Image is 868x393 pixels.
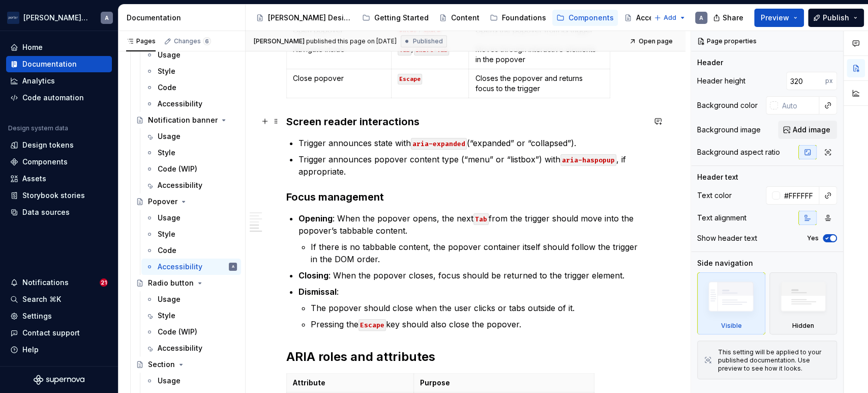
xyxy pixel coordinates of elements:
[298,212,645,237] p: : When the popover opens, the next from the trigger should move into the popover’s tabbable content.
[286,115,645,129] h3: Screen reader interactions
[298,286,645,298] p: :
[132,275,241,291] a: Radio button
[374,13,429,23] div: Getting Started
[22,311,52,321] div: Settings
[252,10,356,26] a: [PERSON_NAME] Design
[158,262,202,272] div: Accessibility
[158,50,181,60] div: Usage
[141,307,241,324] a: Style
[22,277,69,288] div: Notifications
[158,99,202,109] div: Accessibility
[697,100,758,110] div: Background color
[473,213,489,225] code: Tab
[141,145,241,161] a: Style
[148,196,177,207] div: Popover
[636,13,681,23] div: Accessibility
[23,13,88,23] div: [PERSON_NAME] Airlines
[158,82,176,93] div: Code
[6,204,112,220] a: Data sources
[697,125,761,135] div: Background image
[502,13,546,23] div: Foundations
[697,272,765,334] div: Visible
[148,115,218,125] div: Notification banner
[293,378,407,388] p: Attribute
[141,161,241,177] a: Code (WIP)
[158,294,181,304] div: Usage
[22,207,70,217] div: Data sources
[22,76,55,86] div: Analytics
[792,322,814,330] div: Hidden
[6,274,112,291] button: Notifications21
[141,63,241,79] a: Style
[141,259,241,275] a: AccessibilityA
[311,302,645,314] p: The popover should close when the user clicks or tabs outside of it.
[252,8,649,28] div: Page tree
[141,324,241,340] a: Code (WIP)
[148,359,175,370] div: Section
[697,172,738,182] div: Header text
[298,153,645,178] p: Trigger announces popover content type (“menu” or “listbox”) with , if appropriate.
[293,73,385,83] p: Close popover
[141,291,241,307] a: Usage
[6,90,112,106] a: Code automation
[398,44,463,54] p: /
[298,213,333,223] strong: Opening
[158,213,181,223] div: Usage
[141,128,241,145] a: Usage
[651,11,689,25] button: Add
[141,210,241,226] a: Usage
[475,73,604,94] p: Closes the popover and returns focus to the trigger
[22,345,39,355] div: Help
[298,287,337,297] strong: Dismissal
[158,343,202,353] div: Accessibility
[132,356,241,373] a: Section
[697,233,757,243] div: Show header text
[141,340,241,356] a: Accessibility
[268,13,352,23] div: [PERSON_NAME] Design
[22,157,68,167] div: Components
[825,77,833,85] p: px
[6,325,112,341] button: Contact support
[158,164,197,174] div: Code (WIP)
[22,190,85,201] div: Storybook stories
[769,272,837,334] div: Hidden
[158,245,176,256] div: Code
[158,148,175,158] div: Style
[451,13,480,23] div: Content
[298,270,328,280] strong: Closing
[560,154,616,166] code: aria-haspopup
[6,171,112,187] a: Assets
[697,76,745,86] div: Header height
[778,96,819,115] input: Auto
[286,190,645,204] h3: Focus management
[697,58,723,68] div: Header
[203,37,211,45] span: 6
[8,124,68,132] div: Design system data
[6,137,112,153] a: Design tokens
[552,10,618,26] a: Components
[254,37,305,45] span: [PERSON_NAME]
[158,311,175,321] div: Style
[6,154,112,170] a: Components
[411,138,467,150] code: aria-expanded
[126,37,156,45] div: Pages
[158,327,197,337] div: Code (WIP)
[158,180,202,190] div: Accessibility
[100,278,108,287] span: 21
[626,34,677,48] a: Open page
[398,74,422,85] code: Escape
[158,66,175,76] div: Style
[793,125,830,135] span: Add image
[22,42,43,52] div: Home
[721,322,741,330] div: Visible
[22,174,46,184] div: Assets
[697,190,732,201] div: Text color
[620,10,685,26] a: Accessibility
[232,262,234,272] div: A
[6,308,112,324] a: Settings
[697,213,746,223] div: Text alignment
[141,226,241,242] a: Style
[174,37,211,45] div: Changes
[6,73,112,89] a: Analytics
[786,72,825,90] input: Auto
